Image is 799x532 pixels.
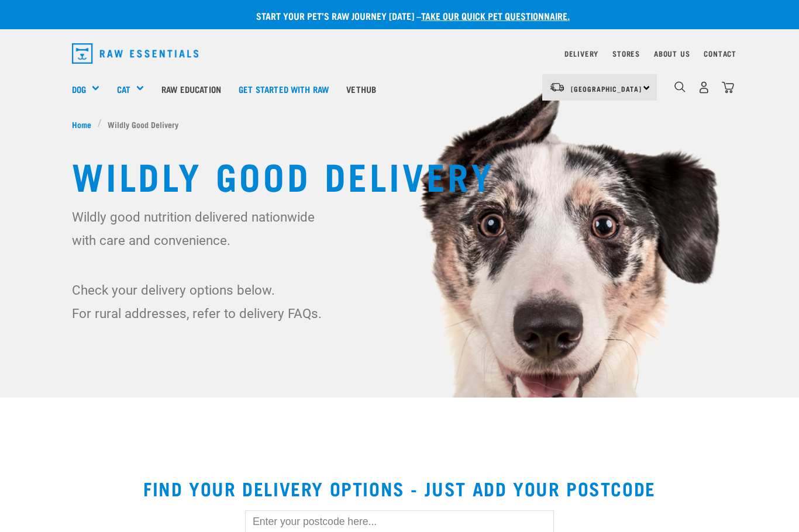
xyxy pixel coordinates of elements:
img: Raw Essentials Logo [72,43,198,64]
a: Dog [72,82,86,96]
a: take our quick pet questionnaire. [421,13,570,18]
nav: breadcrumbs [72,118,727,130]
p: Wildly good nutrition delivered nationwide with care and convenience. [72,205,334,252]
h1: Wildly Good Delivery [72,154,727,196]
p: Check your delivery options below. For rural addresses, refer to delivery FAQs. [72,278,334,325]
a: Vethub [337,65,385,112]
a: Contact [704,51,736,56]
a: Get started with Raw [230,65,337,112]
a: Cat [117,82,130,96]
a: Stores [612,51,640,56]
img: van-moving.png [549,82,565,92]
a: Delivery [564,51,598,56]
span: [GEOGRAPHIC_DATA] [571,87,642,91]
a: Raw Education [153,65,230,112]
nav: dropdown navigation [63,39,736,68]
img: home-icon@2x.png [722,81,734,94]
a: Home [72,118,98,130]
img: home-icon-1@2x.png [674,81,686,92]
span: Home [72,118,91,130]
a: About Us [654,51,690,56]
h2: Find your delivery options - just add your postcode [14,478,785,499]
img: user.png [698,81,710,94]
